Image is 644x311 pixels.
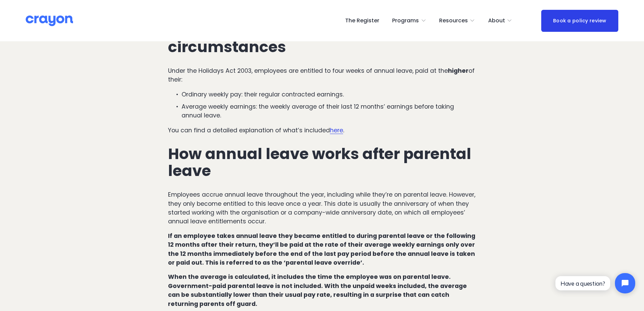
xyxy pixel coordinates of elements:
span: Resources [439,16,468,26]
strong: If an employee takes annual leave they became entitled to during parental leave or the following ... [168,232,477,267]
a: folder dropdown [392,15,426,26]
strong: When the average is calculated, it includes the time the employee was on parental leave. Governme... [168,273,468,308]
span: Programs [392,16,419,26]
p: Ordinary weekly pay: their regular contracted earnings. [182,90,476,99]
p: Average weekly earnings: the weekly average of their last 12 months’ earnings before taking annua... [182,102,476,120]
p: Employees accrue annual leave throughout the year, including while they’re on parental leave. How... [168,190,476,226]
img: Crayon [26,15,73,27]
strong: higher [448,67,469,75]
span: About [488,16,505,26]
a: The Register [345,15,379,26]
a: folder dropdown [488,15,512,26]
iframe: Tidio Chat [550,267,641,299]
a: folder dropdown [439,15,475,26]
strong: How annual leave works after parental leave [168,143,475,181]
p: You can find a detailed explanation of what’s included . [168,126,476,135]
a: Book a policy review [541,10,618,32]
h2: How annual leave works in [GEOGRAPHIC_DATA] under regular circumstances [168,5,476,55]
p: Under the Holidays Act 2003, employees are entitled to four weeks of annual leave, paid at the of... [168,66,476,84]
a: here [330,126,343,134]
